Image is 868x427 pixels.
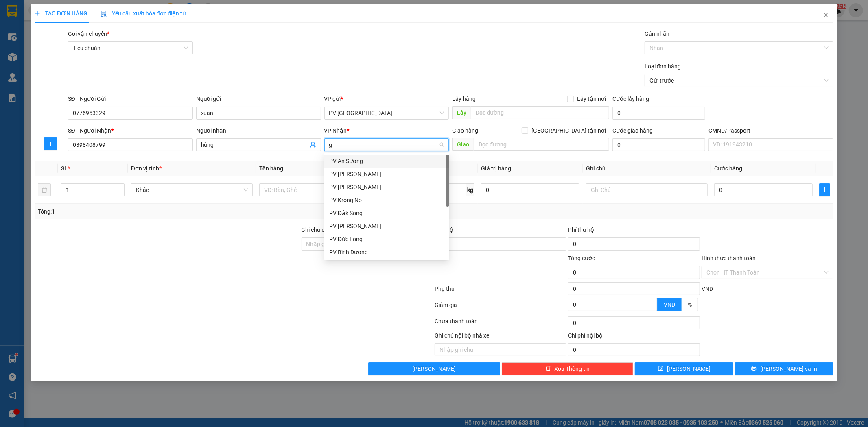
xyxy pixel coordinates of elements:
button: plus [819,183,830,196]
input: Dọc đường [474,138,609,151]
label: Cước lấy hàng [612,96,649,102]
span: user-add [310,142,316,148]
span: Cước hàng [714,165,742,172]
div: Phụ thu [434,284,568,298]
span: plus [44,141,57,147]
input: Cước giao hàng [612,138,705,151]
input: Ghi chú đơn hàng [302,237,433,251]
span: % [688,301,692,308]
button: [PERSON_NAME] [368,362,500,375]
span: Giao [452,138,474,151]
div: PV Đức Long [324,233,449,246]
span: Tên hàng [259,165,283,172]
div: PV An Sương [324,155,449,168]
span: Lấy hàng [452,96,476,102]
span: VND [664,301,675,308]
div: Phí thu hộ [568,225,700,237]
span: Yêu cầu xuất hóa đơn điện tử [101,10,186,17]
input: Cước lấy hàng [612,107,705,120]
span: Khác [136,184,248,196]
span: printer [751,366,757,372]
span: delete [545,366,551,372]
span: plus [35,11,40,16]
button: delete [38,183,51,196]
div: Chưa thanh toán [434,317,568,331]
span: [PERSON_NAME] [412,364,456,373]
div: PV Nam Đong [324,181,449,194]
div: CMND/Passport [708,126,833,135]
div: PV Mang Yang [324,168,449,181]
div: VP gửi [324,94,449,103]
span: [GEOGRAPHIC_DATA] tận nơi [528,126,609,135]
span: close [823,12,829,18]
span: Giao hàng [452,127,478,134]
span: VP Nhận [324,127,347,134]
span: kg [466,183,474,196]
button: deleteXóa Thông tin [502,362,634,375]
span: Tiêu chuẩn [73,42,188,54]
div: PV An Sương [329,157,444,166]
button: save[PERSON_NAME] [635,362,733,375]
span: [PERSON_NAME] [667,364,711,373]
span: Tổng cước [568,255,595,261]
label: Loại đơn hàng [645,63,681,70]
div: Chi phí nội bộ [568,331,700,343]
span: Đơn vị tính [131,165,162,172]
div: PV Gia Nghĩa [324,220,449,233]
span: Gửi trước [649,74,829,87]
span: Lấy [452,106,471,119]
span: TẠO ĐƠN HÀNG [35,10,87,17]
div: PV [PERSON_NAME] [329,170,444,179]
div: PV Krông Nô [329,196,444,205]
label: Ghi chú đơn hàng [302,227,346,233]
span: Gói vận chuyển [68,30,109,37]
div: Người nhận [196,126,321,135]
button: plus [44,137,57,150]
img: icon [101,11,107,17]
span: [PERSON_NAME] và In [760,364,817,373]
button: printer[PERSON_NAME] và In [735,362,833,375]
th: Ghi chú [583,161,711,176]
div: SĐT Người Nhận [68,126,193,135]
span: Giá trị hàng [481,165,511,172]
input: Dọc đường [471,106,609,119]
label: Gán nhãn [645,30,669,37]
input: Ghi Chú [586,183,708,196]
span: plus [820,187,830,193]
span: PV Tân Bình [329,107,444,119]
span: VND [702,285,713,292]
div: PV Đắk Song [329,209,444,218]
span: save [658,366,664,372]
div: PV [PERSON_NAME] [329,222,444,231]
input: Nhập ghi chú [435,343,566,356]
span: Lấy tận nơi [574,94,609,103]
button: Close [815,4,837,27]
div: Người gửi [196,94,321,103]
span: Xóa Thông tin [554,364,590,373]
input: VD: Bàn, Ghế [259,183,381,196]
div: PV Krông Nô [324,194,449,207]
label: Cước giao hàng [612,127,653,134]
div: Ghi chú nội bộ nhà xe [435,331,566,343]
div: PV [PERSON_NAME] [329,183,444,192]
div: PV Đức Long [329,235,444,244]
div: Giảm giá [434,301,568,315]
input: 0 [481,183,579,196]
label: Hình thức thanh toán [702,255,756,261]
div: PV Bình Dương [329,248,444,257]
div: PV Đắk Song [324,207,449,220]
div: PV Bình Dương [324,246,449,259]
div: Tổng: 1 [38,207,335,216]
span: SL [61,165,68,172]
div: SĐT Người Gửi [68,94,193,103]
